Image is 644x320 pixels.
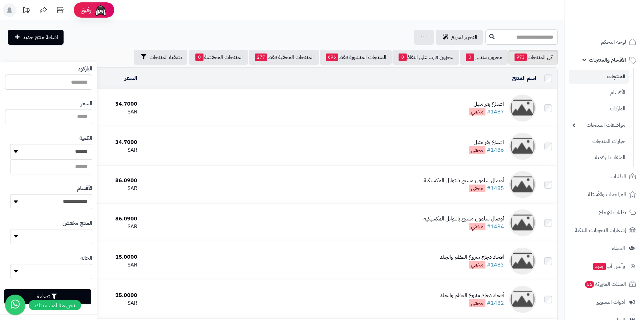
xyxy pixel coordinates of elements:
[77,185,92,192] label: الأقسام
[584,279,626,289] span: السلات المتروكة
[569,168,640,185] a: الطلبات
[487,222,504,231] a: #1484
[451,33,477,41] span: التحرير لسريع
[509,94,536,122] img: اضلاع بقر متبل
[569,186,640,202] a: المراجعات والأسئلة
[589,55,626,65] span: الأقسام والمنتجات
[249,50,319,65] a: المنتجات المخفية فقط277
[134,50,187,65] button: تصفية المنتجات
[469,299,485,307] span: مخفي
[255,54,267,61] span: 277
[487,108,504,116] a: #1487
[569,222,640,238] a: إشعارات التحويلات البنكية
[70,299,137,307] div: SAR
[601,37,626,47] span: لوحة التحكم
[487,299,504,307] a: #1482
[585,281,594,288] span: 56
[569,150,629,165] a: الملفات الرقمية
[149,53,182,61] span: تصفية المنتجات
[70,100,137,108] div: 34.7000
[70,146,137,154] div: SAR
[569,294,640,310] a: أدوات التسويق
[440,292,504,299] div: أفخاذ دجاج منزوع العظم والجلد
[469,223,485,230] span: مخفي
[94,3,108,17] img: ai-face.png
[512,74,536,82] a: اسم المنتج
[78,65,92,73] label: الباركود
[424,177,504,185] div: أوصال سلمون مسيخ بالتوابل المكسيكية
[588,190,626,199] span: المراجعات والأسئلة
[326,54,338,61] span: 696
[63,219,92,227] label: المنتج مخفض
[509,248,536,275] img: أفخاذ دجاج منزوع العظم والجلد
[508,50,558,65] a: كل المنتجات973
[569,118,629,132] a: مواصفات المنتجات
[611,172,626,181] span: الطلبات
[399,54,407,61] span: 0
[70,292,137,299] div: 15.0000
[569,258,640,274] a: وآتس آبجديد
[80,254,92,262] label: الحالة
[195,54,204,61] span: 0
[466,54,474,61] span: 0
[189,50,248,65] a: المنتجات المخفضة0
[320,50,392,65] a: المنتجات المنشورة فقط696
[70,253,137,261] div: 15.0000
[8,30,64,45] a: اضافة منتج جديد
[392,50,459,65] a: مخزون قارب على النفاذ0
[515,54,527,61] span: 973
[593,261,625,271] span: وآتس آب
[424,215,504,223] div: أوصال سلمون مسيخ بالتوابل المكسيكية
[487,261,504,269] a: #1483
[460,50,508,65] a: مخزون منتهي0
[569,134,629,149] a: خيارات المنتجات
[509,286,536,313] img: أفخاذ دجاج منزوع العظم والجلد
[487,184,504,192] a: #1485
[70,261,137,269] div: SAR
[569,70,629,84] a: المنتجات
[469,138,504,146] div: اضلاع بقر متبل
[70,215,137,223] div: 86.0900
[596,297,625,307] span: أدوات التسويق
[569,240,640,256] a: العملاء
[569,85,629,100] a: الأقسام
[18,3,35,19] a: تحديثات المنصة
[612,243,625,253] span: العملاء
[569,102,629,116] a: الماركات
[469,100,504,108] div: اضلاع بقر متبل
[509,209,536,236] img: أوصال سلمون مسيخ بالتوابل المكسيكية
[509,133,536,160] img: اضلاع بقر متبل
[509,171,536,198] img: أوصال سلمون مسيخ بالتوابل المكسيكية
[599,208,626,217] span: طلبات الإرجاع
[469,108,485,115] span: مخفي
[80,6,91,14] span: رفيق
[81,100,92,108] label: السعر
[125,74,137,82] a: السعر
[23,33,58,41] span: اضافة منتج جديد
[70,108,137,116] div: SAR
[79,134,92,142] label: الكمية
[593,263,606,270] span: جديد
[70,223,137,231] div: SAR
[70,177,137,185] div: 86.0900
[70,138,137,146] div: 34.7000
[4,289,91,304] button: تصفية
[70,185,137,192] div: SAR
[436,30,483,45] a: التحرير لسريع
[469,146,485,154] span: مخفي
[575,226,626,235] span: إشعارات التحويلات البنكية
[440,253,504,261] div: أفخاذ دجاج منزوع العظم والجلد
[469,261,485,269] span: مخفي
[469,185,485,192] span: مخفي
[569,204,640,220] a: طلبات الإرجاع
[569,276,640,292] a: السلات المتروكة56
[569,34,640,50] a: لوحة التحكم
[487,146,504,154] a: #1486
